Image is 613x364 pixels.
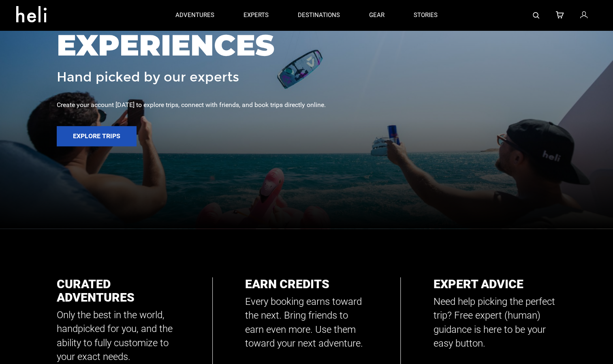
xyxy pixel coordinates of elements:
[57,70,239,84] span: Hand picked by our experts
[57,126,137,146] button: Explore Trips
[533,12,539,19] img: search-bar-icon.svg
[298,11,340,19] p: destinations
[243,11,269,19] p: experts
[57,277,180,304] h2: Curated Adventures
[57,308,180,364] p: Only the best in the world, handpicked for you, and the ability to fully customize to your exact ...
[245,277,368,291] h2: Earn Credits
[175,11,214,19] p: adventures
[245,295,368,350] p: Every booking earns toward the next. Bring friends to earn even more. Use them toward your next a...
[433,277,556,291] h2: Expert Advice
[433,295,556,350] p: Need help picking the perfect trip? Free expert (human) guidance is here to be your easy button.
[57,101,556,110] div: Create your account [DATE] to explore trips, connect with friends, and book trips directly online.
